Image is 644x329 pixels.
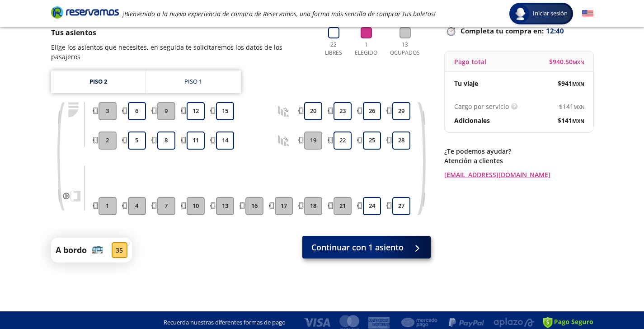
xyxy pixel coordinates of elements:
[51,70,146,93] a: Piso 2
[51,27,312,38] p: Tus asientos
[56,244,87,256] p: A bordo
[187,132,205,150] button: 11
[99,197,117,215] button: 1
[529,9,571,18] span: Iniciar sesión
[363,197,381,215] button: 24
[334,197,352,215] button: 21
[546,26,564,36] span: 12:40
[363,102,381,120] button: 26
[146,70,241,93] a: Piso 1
[275,197,293,215] button: 17
[128,197,146,215] button: 4
[549,57,584,66] span: $ 940.50
[304,132,322,150] button: 19
[164,318,286,327] p: Recuerda nuestras diferentes formas de pago
[558,116,584,125] span: $ 141
[51,42,312,61] p: Elige los asientos que necesites, en seguida te solicitaremos los datos de los pasajeros
[216,197,234,215] button: 13
[122,9,436,18] em: ¡Bienvenido a la nueva experiencia de compra de Reservamos, una forma más sencilla de comprar tus...
[582,8,593,19] button: English
[302,236,431,258] button: Continuar con 1 asiento
[51,5,119,19] i: Brand Logo
[558,79,584,88] span: $ 941
[334,132,352,150] button: 22
[454,102,509,111] p: Cargo por servicio
[157,197,175,215] button: 7
[99,102,117,120] button: 3
[304,197,322,215] button: 18
[112,242,127,258] div: 35
[386,41,424,57] p: 13 Ocupados
[311,241,404,254] span: Continuar con 1 asiento
[321,41,346,57] p: 22 Libres
[216,102,234,120] button: 15
[573,59,584,66] small: MXN
[444,146,593,156] p: ¿Te podemos ayudar?
[454,79,478,88] p: Tu viaje
[363,132,381,150] button: 25
[592,277,635,320] iframe: Messagebird Livechat Widget
[184,77,202,86] div: Piso 1
[157,102,175,120] button: 9
[128,102,146,120] button: 6
[454,57,486,66] p: Pago total
[51,5,119,22] a: Brand Logo
[128,132,146,150] button: 5
[245,197,263,215] button: 16
[559,102,584,111] span: $ 141
[99,132,117,150] button: 2
[187,197,205,215] button: 10
[454,116,490,125] p: Adicionales
[392,197,410,215] button: 27
[187,102,205,120] button: 12
[353,41,380,57] p: 1 Elegido
[304,102,322,120] button: 20
[573,103,584,110] small: MXN
[572,80,584,87] small: MXN
[157,132,175,150] button: 8
[216,132,234,150] button: 14
[444,156,593,165] p: Atención a clientes
[444,170,593,179] a: [EMAIL_ADDRESS][DOMAIN_NAME]
[392,132,410,150] button: 28
[572,117,584,124] small: MXN
[392,102,410,120] button: 29
[334,102,352,120] button: 23
[444,24,593,37] p: Completa tu compra en :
